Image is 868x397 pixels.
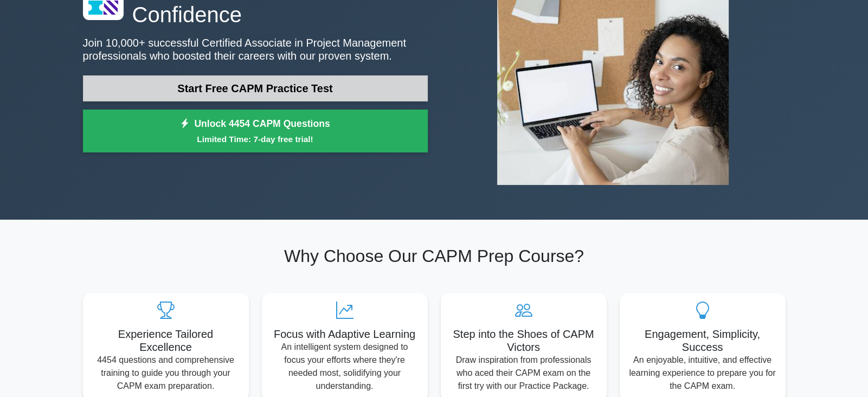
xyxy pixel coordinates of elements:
h5: Engagement, Simplicity, Success [628,328,777,354]
p: An intelligent system designed to focus your efforts where they're needed most, solidifying your ... [271,341,419,393]
h5: Step into the Shoes of CAPM Victors [449,328,598,354]
p: Join 10,000+ successful Certified Associate in Project Management professionals who boosted their... [83,36,428,62]
p: An enjoyable, intuitive, and effective learning experience to prepare you for the CAPM exam. [628,354,777,393]
p: Draw inspiration from professionals who aced their CAPM exam on the first try with our Practice P... [449,354,598,393]
a: Start Free CAPM Practice Test [83,75,428,101]
small: Limited Time: 7-day free trial! [97,133,414,145]
p: 4454 questions and comprehensive training to guide you through your CAPM exam preparation. [92,354,240,393]
a: Unlock 4454 CAPM QuestionsLimited Time: 7-day free trial! [83,110,428,153]
h5: Focus with Adaptive Learning [271,328,419,341]
h2: Why Choose Our CAPM Prep Course? [83,246,786,266]
h5: Experience Tailored Excellence [92,328,240,354]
